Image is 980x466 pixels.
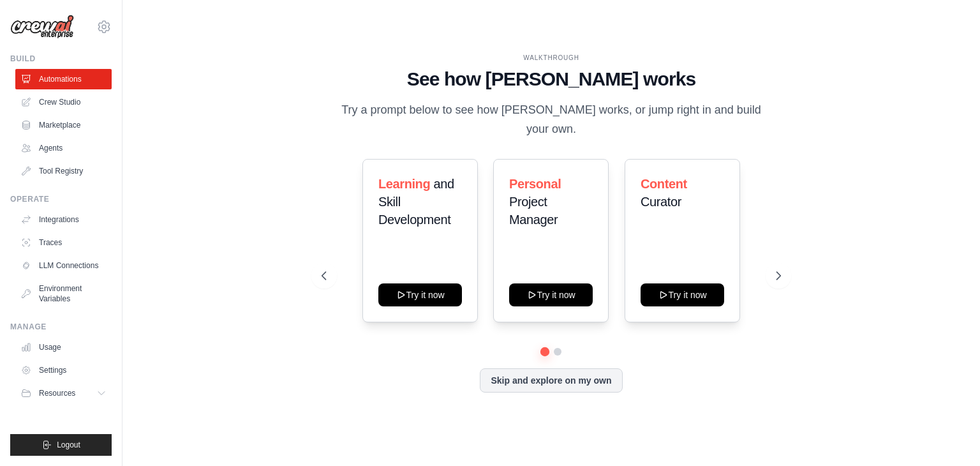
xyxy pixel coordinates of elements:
div: Manage [10,322,112,332]
iframe: Chat Widget [916,405,980,466]
button: Try it now [509,283,593,306]
div: Build [10,54,112,64]
a: Integrations [15,209,112,230]
span: Logout [57,440,80,450]
div: WALKTHROUGH [322,53,781,63]
a: Usage [15,337,112,357]
button: Resources [15,383,112,403]
a: Automations [15,69,112,89]
span: and Skill Development [378,177,454,227]
div: Operate [10,194,112,204]
a: Environment Variables [15,278,112,309]
img: Logo [10,15,74,39]
span: Content [641,177,687,191]
a: Crew Studio [15,92,112,112]
a: Traces [15,232,112,253]
span: Curator [641,195,681,209]
span: Learning [378,177,430,191]
span: Resources [39,388,75,398]
button: Logout [10,434,112,456]
a: Settings [15,360,112,380]
span: Personal [509,177,561,191]
span: Project Manager [509,195,558,227]
button: Try it now [378,283,462,306]
h1: See how [PERSON_NAME] works [322,68,781,91]
a: LLM Connections [15,255,112,276]
a: Tool Registry [15,161,112,181]
button: Skip and explore on my own [480,368,622,393]
a: Marketplace [15,115,112,135]
button: Try it now [641,283,724,306]
p: Try a prompt below to see how [PERSON_NAME] works, or jump right in and build your own. [337,101,766,139]
a: Agents [15,138,112,158]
